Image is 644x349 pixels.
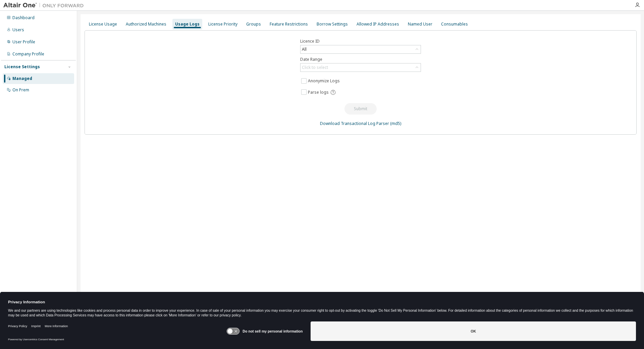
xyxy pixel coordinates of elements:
[301,63,421,72] div: Click to select
[126,21,166,27] div: Authorized Machines
[300,39,421,44] label: Licence ID
[270,21,308,27] div: Feature Restrictions
[12,27,24,33] div: Users
[12,76,32,81] div: Managed
[320,121,389,126] a: Download Transactional Log Parser
[12,87,29,93] div: On Prem
[3,2,87,9] img: Altair One
[246,21,261,27] div: Groups
[308,90,329,95] span: Parse logs
[4,64,40,70] div: License Settings
[175,21,200,27] div: Usage Logs
[441,21,468,27] div: Consumables
[12,51,44,57] div: Company Profile
[408,21,432,27] div: Named User
[300,57,421,62] label: Date Range
[301,46,308,53] div: All
[308,77,341,85] label: Anonymize Logs
[12,15,35,20] div: Dashboard
[390,121,401,126] a: (md5)
[344,103,377,115] button: Submit
[357,21,399,27] div: Allowed IP Addresses
[317,21,348,27] div: Borrow Settings
[12,39,35,45] div: User Profile
[89,21,117,27] div: License Usage
[208,21,237,27] div: License Priority
[302,65,328,70] div: Click to select
[301,45,421,53] div: All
